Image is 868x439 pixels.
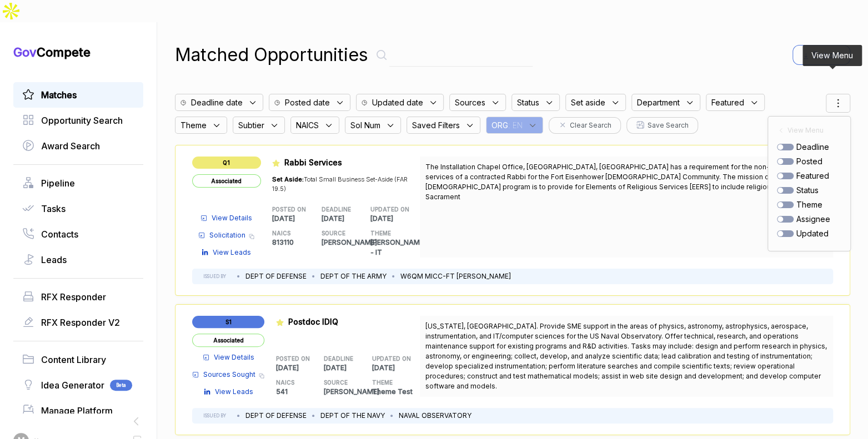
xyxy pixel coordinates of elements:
span: Deadline date [191,97,243,108]
span: View Leads [215,387,253,397]
span: Saved Filters [412,119,460,131]
p: Theme Test [372,387,420,397]
span: Theme [180,119,207,131]
button: Export [792,45,850,65]
h1: Compete [13,44,143,60]
span: Clear Search [570,120,611,130]
a: Matches [22,88,134,102]
a: Idea GeneratorBeta [22,379,134,392]
span: View Details [212,213,252,223]
h5: DEADLINE [324,355,354,363]
span: Postdoc IDIQ [288,317,338,326]
h5: UPDATED ON [372,355,403,363]
span: Sources [455,97,485,108]
span: View Menu [787,125,824,135]
h5: THEME [372,379,403,387]
h5: NAICS [276,379,307,387]
span: posted [796,155,822,167]
span: [US_STATE], [GEOGRAPHIC_DATA]. Provide SME support in the areas of physics, astronomy, astrophysi... [425,322,827,390]
span: Tasks [41,202,66,215]
a: Contacts [22,228,134,241]
span: deadline [796,141,829,153]
a: Leads [22,253,134,266]
span: Posted date [285,97,330,108]
li: DEPT OF THE ARMY [320,271,387,281]
p: [DATE] [322,214,371,224]
span: Status [517,97,539,108]
a: Tasks [22,202,134,215]
span: featured [796,170,829,181]
a: Pipeline [22,176,134,190]
span: Q1 [192,157,261,169]
h5: UPDATED ON [370,205,402,214]
h5: POSTED ON [276,355,307,363]
span: Matches [41,88,77,102]
p: [DATE] [372,363,420,373]
h5: DEADLINE [322,205,353,214]
h5: ISSUED BY [203,412,226,419]
span: Updated date [372,97,423,108]
span: Subtier [238,119,264,131]
p: [DATE] [370,214,420,224]
h5: THEME [370,229,402,238]
h1: Matched Opportunities [175,42,368,68]
span: Award Search [41,139,100,153]
span: Save Search [648,120,689,130]
p: [DATE] [276,363,324,373]
li: NAVAL OBSERVATORY [399,411,471,421]
a: Manage Platform [22,404,134,417]
span: Opportunity Search [41,114,123,127]
a: Solicitation [198,230,245,240]
span: Pipeline [41,176,75,190]
a: RFX Responder [22,290,134,304]
span: S1 [192,316,264,328]
span: Associated [192,334,264,347]
span: NAICS [296,119,319,131]
h5: SOURCE [322,229,353,238]
li: W6QM MICC-FT [PERSON_NAME] [400,271,511,281]
p: [PERSON_NAME] [324,387,372,397]
li: DEPT OF DEFENSE [245,271,307,281]
p: [PERSON_NAME] - IT [370,238,420,258]
span: status [796,184,819,196]
span: Contacts [41,228,78,241]
span: Rabbi Services [284,158,342,167]
a: Opportunity Search [22,114,134,127]
h5: NAICS [272,229,304,238]
span: Idea Generator [41,379,104,392]
li: DEPT OF THE NAVY [320,411,385,421]
a: RFX Responder V2 [22,316,134,329]
span: theme [796,199,822,210]
span: RFX Responder V2 [41,316,120,329]
span: Content Library [41,353,106,366]
span: Department [637,97,680,108]
p: 813110 [272,238,322,248]
span: assignee [796,213,830,225]
h5: POSTED ON [272,205,304,214]
p: [PERSON_NAME] [322,238,371,248]
h5: ISSUED BY [203,273,226,280]
span: Featured [711,97,744,108]
span: Set Aside: [272,175,304,183]
span: Manage Platform [41,404,113,417]
span: ORG [491,119,508,131]
span: Leads [41,253,67,266]
span: RFX Responder [41,290,106,304]
a: Award Search [22,139,134,153]
button: Clear Search [549,117,621,134]
p: [DATE] [272,214,322,224]
span: Associated [192,174,261,188]
p: 541 [276,387,324,397]
span: Solicitation [209,230,245,240]
span: Set aside [571,97,605,108]
a: Content Library [22,353,134,366]
span: Sources Sought [203,370,255,380]
span: Total Small Business Set-Aside (FAR 19.5) [272,175,408,193]
span: The Installation Chapel Office, [GEOGRAPHIC_DATA], [GEOGRAPHIC_DATA] has a requirement for the no... [425,163,819,201]
span: Sol Num [350,119,380,131]
h5: SOURCE [324,379,354,387]
li: DEPT OF DEFENSE [245,411,307,421]
span: Beta [110,380,132,391]
span: updated [796,228,829,239]
button: Save Search [626,117,698,134]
